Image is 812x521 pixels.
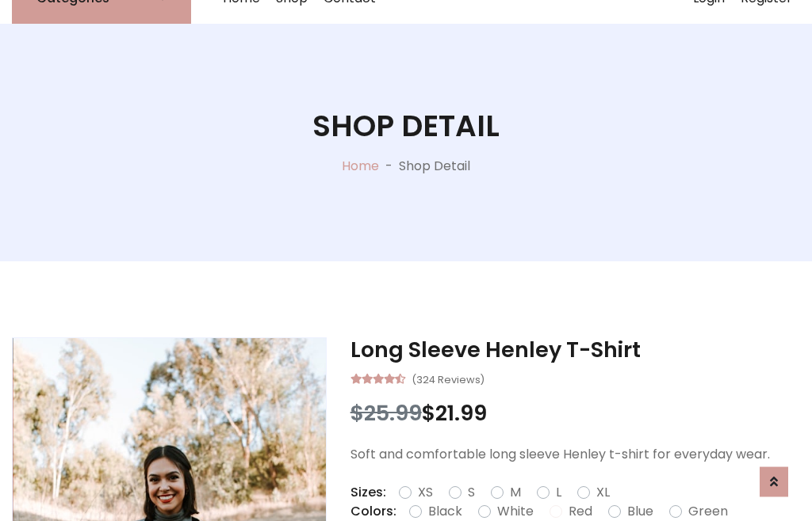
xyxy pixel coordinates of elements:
[379,157,399,176] p: -
[428,502,462,521] label: Black
[342,157,379,175] a: Home
[435,398,487,428] span: 21.99
[627,502,653,521] label: Blue
[350,401,800,426] h3: $
[412,369,485,388] small: (324 Reviews)
[468,483,475,502] label: S
[350,502,396,521] p: Colors:
[350,445,800,464] p: Soft and comfortable long sleeve Henley t-shirt for everyday wear.
[350,483,386,502] p: Sizes:
[350,337,800,363] h3: Long Sleeve Henley T-Shirt
[556,483,561,502] label: L
[312,108,500,144] h1: Shop Detail
[596,483,610,502] label: XL
[497,502,534,521] label: White
[569,502,592,521] label: Red
[399,157,470,176] p: Shop Detail
[688,502,728,521] label: Green
[510,483,521,502] label: M
[350,398,422,428] span: $25.99
[418,483,433,502] label: XS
